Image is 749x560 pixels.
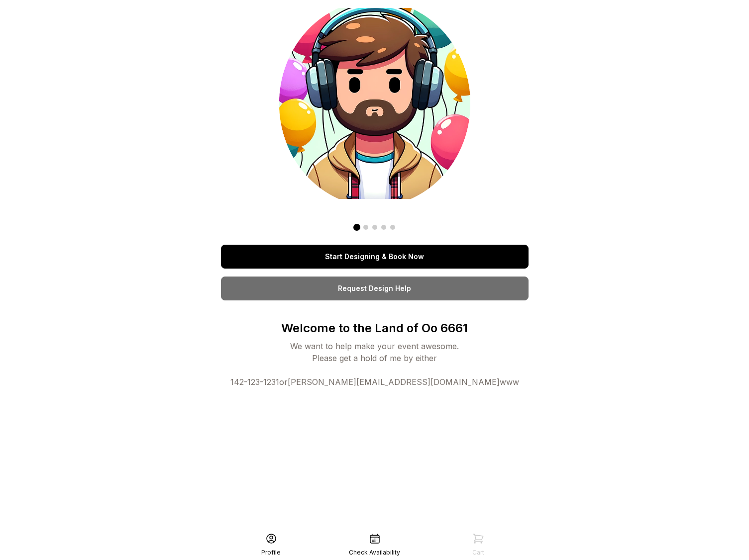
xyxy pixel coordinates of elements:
[221,277,529,300] a: Request Design Help
[221,245,529,269] a: Start Designing & Book Now
[472,549,484,557] div: Cart
[349,549,400,557] div: Check Availability
[288,377,500,387] a: [PERSON_NAME][EMAIL_ADDRESS][DOMAIN_NAME]
[261,549,281,557] div: Profile
[230,340,519,388] div: We want to help make your event awesome. Please get a hold of me by either or www
[230,320,519,336] p: Welcome to the Land of Oo 6661
[230,377,279,387] a: 142-123-1231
